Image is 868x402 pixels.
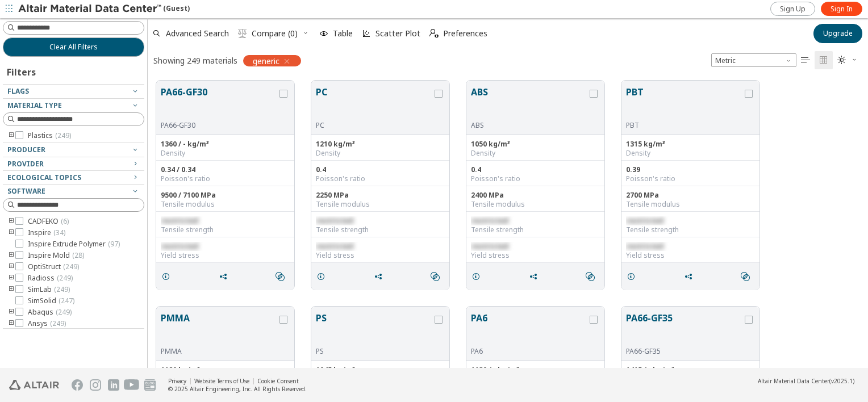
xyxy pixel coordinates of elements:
div: Tensile modulus [471,200,600,209]
span: restricted [316,216,353,225]
div: Poisson's ratio [471,174,600,183]
div: Tensile strength [471,225,600,235]
div: 1130 / - kg/m³ [471,366,600,375]
div: Filters [3,57,41,84]
a: Sign In [821,2,862,16]
div: Density [626,149,755,158]
button: Provider [3,157,144,171]
span: ( 249 ) [57,273,73,283]
i: toogle group [7,308,15,317]
button: PA66-GF30 [161,85,277,121]
span: SimLab [28,285,70,294]
div: © 2025 Altair Engineering, Inc. All Rights Reserved. [168,385,307,393]
i:  [276,272,285,281]
div: Tensile modulus [626,200,755,209]
button: Clear All Filters [3,37,144,57]
button: Similar search [425,265,449,288]
div: Yield stress [471,251,600,260]
span: Compare (0) [252,30,298,37]
div: 1360 / - kg/m³ [161,140,290,149]
span: Scatter Plot [375,30,420,37]
span: Material Type [7,101,62,110]
div: PS [316,347,432,356]
span: ( 249 ) [50,319,66,328]
i: toogle group [7,319,15,328]
button: PC [316,85,432,121]
span: ( 249 ) [63,262,79,271]
i: toogle group [7,131,15,140]
span: Sign In [831,5,853,14]
span: ( 6 ) [61,216,69,226]
a: Cookie Consent [257,377,299,385]
i:  [801,56,810,65]
div: 2250 MPa [316,191,445,200]
span: restricted [161,216,198,225]
button: PS [316,311,432,347]
span: Producer [7,145,45,154]
div: 1180 kg/m³ [161,366,290,375]
img: Altair Engineering [9,380,59,390]
button: Flags [3,85,144,98]
span: OptiStruct [28,262,79,271]
span: Ecological Topics [7,173,81,182]
div: 1050 kg/m³ [471,140,600,149]
span: Provider [7,159,44,169]
div: 0.34 / 0.34 [161,165,290,174]
div: Density [161,149,290,158]
div: 9500 / 7100 MPa [161,191,290,200]
span: ( 97 ) [108,239,120,249]
i:  [819,56,828,65]
button: PMMA [161,311,277,347]
div: Yield stress [626,251,755,260]
button: Share [214,265,237,288]
div: 1210 kg/m³ [316,140,445,149]
button: Share [369,265,393,288]
div: Showing 249 materials [153,55,237,66]
i:  [429,29,439,38]
span: Altair Material Data Center [758,377,829,385]
button: Material Type [3,99,144,112]
button: Similar search [581,265,604,288]
button: PA66-GF35 [626,311,742,347]
span: Abaqus [28,308,72,317]
button: Software [3,185,144,198]
span: ( 34 ) [53,228,65,237]
span: Plastics [28,131,71,140]
div: Density [471,149,600,158]
div: Tensile strength [316,225,445,235]
a: Website Terms of Use [194,377,249,385]
div: grid [148,72,868,368]
div: Tensile strength [161,225,290,235]
button: Details [621,265,645,288]
span: Radioss [28,274,73,283]
div: Unit System [711,53,796,67]
div: Yield stress [316,251,445,260]
div: 0.4 [471,165,600,174]
div: 2700 MPa [626,191,755,200]
span: restricted [471,216,508,225]
div: Tensile strength [626,225,755,235]
span: Ansys [28,319,66,328]
div: PA66-GF35 [626,347,742,356]
div: (v2025.1) [758,377,854,385]
span: Advanced Search [166,30,229,37]
div: Tensile modulus [161,200,290,209]
span: ( 249 ) [56,307,72,317]
div: PA6 [471,347,587,356]
button: PA6 [471,311,587,347]
div: Yield stress [161,251,290,260]
button: PBT [626,85,742,121]
span: Flags [7,86,29,96]
span: Metric [711,53,796,67]
i: toogle group [7,285,15,294]
span: SimSolid [28,296,74,305]
span: ( 28 ) [72,250,84,260]
div: PC [316,121,432,130]
div: Poisson's ratio [316,174,445,183]
i:  [586,272,595,281]
div: PA66-GF30 [161,121,277,130]
div: Tensile modulus [316,200,445,209]
span: restricted [626,216,663,225]
div: 0.39 [626,165,755,174]
button: ABS [471,85,587,121]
